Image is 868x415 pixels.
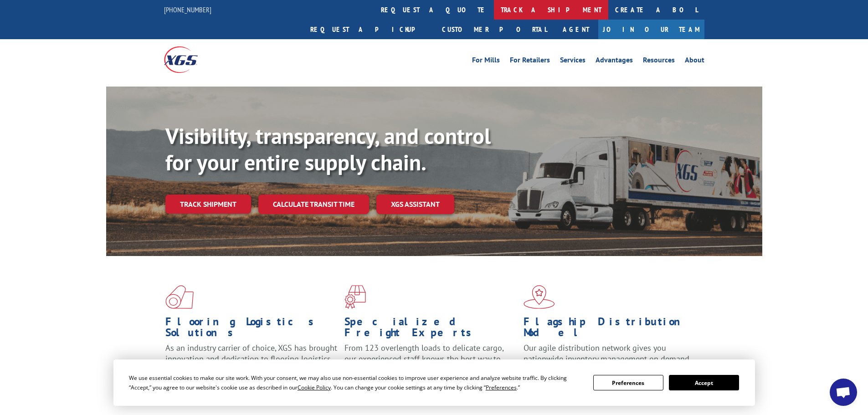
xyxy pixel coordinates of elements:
p: From 123 overlength loads to delicate cargo, our experienced staff knows the best way to move you... [344,343,517,383]
button: Preferences [593,375,663,390]
a: Join Our Team [598,20,704,39]
a: Calculate transit time [258,195,369,214]
a: For Mills [472,56,500,67]
a: Track shipment [165,195,251,214]
div: We use essential cookies to make our site work. With your consent, we may also use non-essential ... [129,373,582,392]
a: [PHONE_NUMBER] [164,5,211,14]
a: Advantages [596,56,633,67]
a: Open chat [830,379,857,406]
a: Resources [643,56,675,67]
img: xgs-icon-total-supply-chain-intelligence-red [165,285,194,309]
h1: Specialized Freight Experts [344,316,517,343]
img: xgs-icon-flagship-distribution-model-red [524,285,555,309]
h1: Flagship Distribution Model [524,316,696,343]
button: Accept [669,375,739,390]
a: Customer Portal [435,20,554,39]
h1: Flooring Logistics Solutions [165,316,338,343]
div: Cookie Consent Prompt [113,359,755,406]
a: Services [560,56,586,67]
a: About [685,56,704,67]
a: XGS ASSISTANT [376,195,454,214]
a: Request a pickup [303,20,435,39]
a: For Retailers [510,56,550,67]
span: Our agile distribution network gives you nationwide inventory management on demand. [524,343,691,364]
span: As an industry carrier of choice, XGS has brought innovation and dedication to flooring logistics... [165,343,337,375]
img: xgs-icon-focused-on-flooring-red [344,285,366,309]
span: Cookie Policy [298,384,331,391]
span: Preferences [486,384,517,391]
a: Agent [554,20,598,39]
b: Visibility, transparency, and control for your entire supply chain. [165,122,491,176]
